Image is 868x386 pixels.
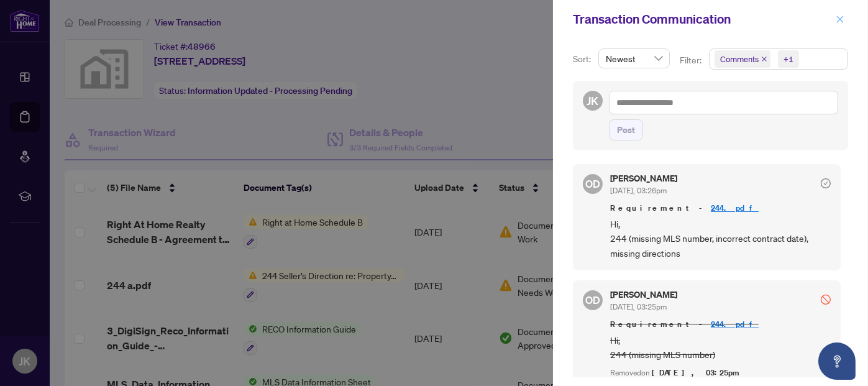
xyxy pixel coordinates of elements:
span: OD [585,176,600,192]
div: Removed on [610,367,831,379]
span: close [761,56,767,62]
span: [DATE], 03:25pm [610,302,667,311]
span: Requirement - [610,318,831,331]
a: 244.pdf [711,203,759,213]
span: JK [587,92,599,109]
p: Filter: [680,53,703,67]
button: Post [609,119,643,140]
p: Sort: [573,52,593,66]
div: Transaction Communication [573,10,832,29]
h5: [PERSON_NAME] [610,290,677,299]
span: Requirement - [610,202,831,214]
span: close [836,15,844,24]
button: Open asap [818,342,856,380]
div: +1 [783,53,793,65]
span: [DATE], 03:25pm [652,367,741,378]
span: Newest [606,49,662,68]
span: OD [585,292,600,308]
span: stop [821,295,831,305]
a: 244.pdf [711,319,759,329]
span: [DATE], 03:26pm [610,186,667,195]
h5: [PERSON_NAME] [610,174,677,183]
span: Comments [720,53,759,65]
span: Hi, 244 (missing MLS number) [610,333,831,362]
span: check-circle [821,178,831,188]
span: Comments [715,50,770,68]
span: Hi, 244 (missing MLS number, incorrect contract date), missing directions [610,217,831,260]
